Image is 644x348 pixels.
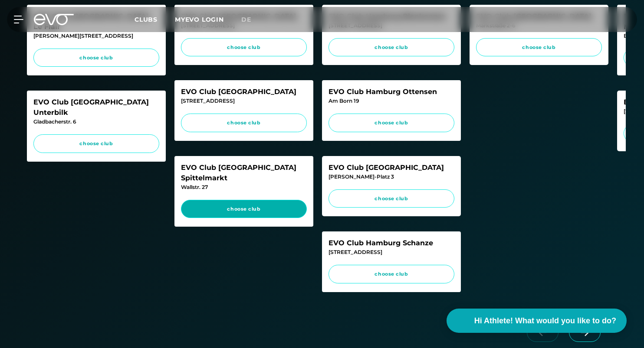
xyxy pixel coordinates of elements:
span: choose club [337,119,446,127]
div: Wallstr. 27 [181,183,307,191]
span: choose club [189,119,299,127]
span: choose club [189,205,299,213]
div: EVO Club [GEOGRAPHIC_DATA] [181,87,307,97]
a: choose club [33,134,159,153]
a: choose club [181,38,307,57]
div: EVO Club [GEOGRAPHIC_DATA] Spittelmarkt [181,163,307,183]
a: choose club [33,49,159,67]
span: choose club [42,140,151,147]
span: choose club [337,195,446,202]
span: choose club [484,44,594,51]
a: choose club [329,189,454,208]
div: [PERSON_NAME]-Platz 3 [329,173,454,181]
button: Hi Athlete! What would you like to do? [447,309,627,333]
div: EVO Club Hamburg Schanze [329,238,454,248]
a: choose club [329,265,454,283]
div: EVO Club Hamburg Ottensen [329,87,454,97]
a: choose club [329,38,454,57]
a: Clubs [135,15,175,23]
span: choose club [42,54,151,62]
div: [STREET_ADDRESS] [329,248,454,256]
span: Hi Athlete! What would you like to do? [474,315,616,327]
div: EVO Club [GEOGRAPHIC_DATA] [329,163,454,173]
span: choose club [337,270,446,278]
a: choose club [329,114,454,132]
div: EVO Club [GEOGRAPHIC_DATA] Unterbilk [33,97,159,118]
a: choose club [181,114,307,132]
a: choose club [181,200,307,218]
span: Clubs [135,16,158,23]
a: de [241,15,262,25]
span: choose club [189,44,299,51]
div: Gladbacherstr. 6 [33,118,159,126]
div: [STREET_ADDRESS] [181,97,307,105]
span: de [241,16,251,23]
span: choose club [337,44,446,51]
div: Am Born 19 [329,97,454,105]
a: choose club [476,38,602,57]
a: MYEVO LOGIN [175,16,224,23]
